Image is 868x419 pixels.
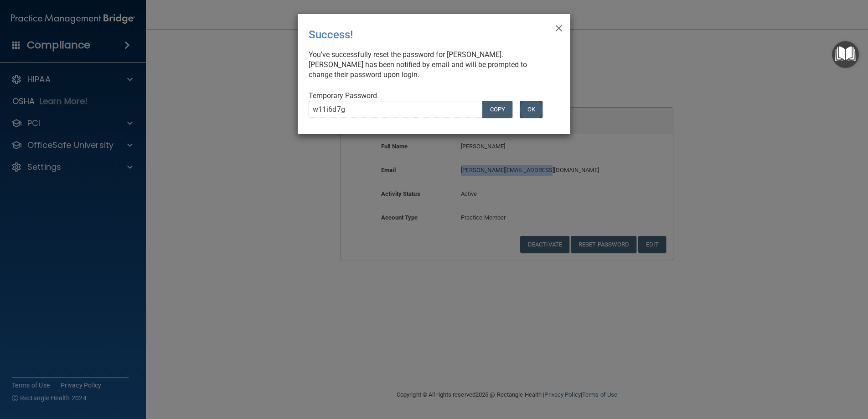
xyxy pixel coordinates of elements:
[482,101,512,118] button: COPY
[555,18,563,36] span: ×
[832,41,859,68] button: Open Resource Center
[309,91,377,100] span: Temporary Password
[520,101,542,118] button: OK
[309,50,552,80] div: You've successfully reset the password for [PERSON_NAME]. [PERSON_NAME] has been notified by emai...
[309,21,522,48] div: Success!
